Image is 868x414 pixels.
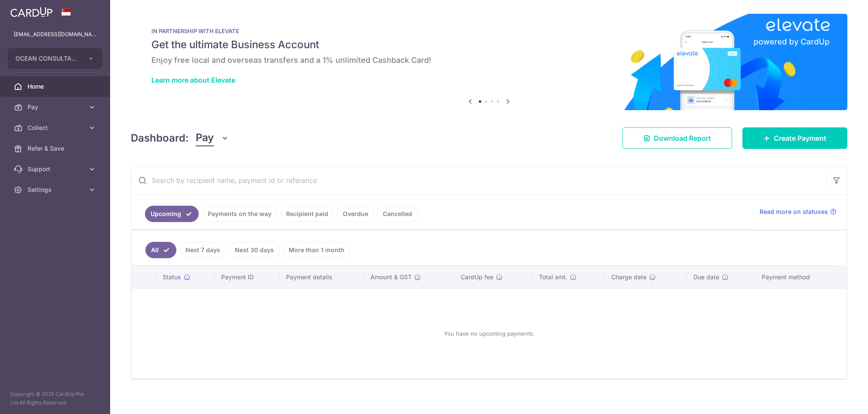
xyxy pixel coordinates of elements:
[142,296,836,371] div: You have no upcoming payments.
[202,206,277,222] a: Payments on the way
[461,273,493,281] span: CardUp fee
[28,185,84,194] span: Settings
[693,273,719,281] span: Due date
[28,82,84,91] span: Home
[370,273,412,281] span: Amount & GST
[774,133,826,143] span: Create Payment
[28,144,84,153] span: Refer & Save
[131,14,847,110] img: Renovation banner
[28,103,84,111] span: Pay
[283,242,350,258] a: More than 1 month
[611,273,646,281] span: Charge date
[337,206,374,222] a: Overdue
[622,127,732,149] a: Download Report
[163,273,181,281] span: Status
[8,48,102,69] button: OCEAN CONSULTANT EMPLOYMENT PTE. LTD.
[196,130,214,146] span: Pay
[151,28,827,34] p: IN PARTNERSHIP WITH ELEVATE
[279,266,363,288] th: Payment details
[145,206,199,222] a: Upcoming
[151,76,235,84] a: Learn more about Elevate
[131,167,826,194] input: Search by recipient name, payment id or reference
[196,130,229,146] button: Pay
[145,242,176,258] a: All
[539,273,567,281] span: Total amt.
[760,207,828,216] span: Read more on statuses
[654,133,711,143] span: Download Report
[151,38,827,52] h5: Get the ultimate Business Account
[14,30,96,39] p: [EMAIL_ADDRESS][DOMAIN_NAME]
[742,127,847,149] a: Create Payment
[214,266,279,288] th: Payment ID
[377,206,418,222] a: Cancelled
[280,206,334,222] a: Recipient paid
[10,7,52,17] img: CardUp
[15,54,79,63] span: OCEAN CONSULTANT EMPLOYMENT PTE. LTD.
[151,55,827,65] h6: Enjoy free local and overseas transfers and a 1% unlimited Cashback Card!
[28,124,84,132] span: Collect
[229,242,280,258] a: Next 30 days
[755,266,846,288] th: Payment method
[28,165,84,173] span: Support
[760,207,837,216] a: Read more on statuses
[180,242,226,258] a: Next 7 days
[131,130,189,146] h4: Dashboard:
